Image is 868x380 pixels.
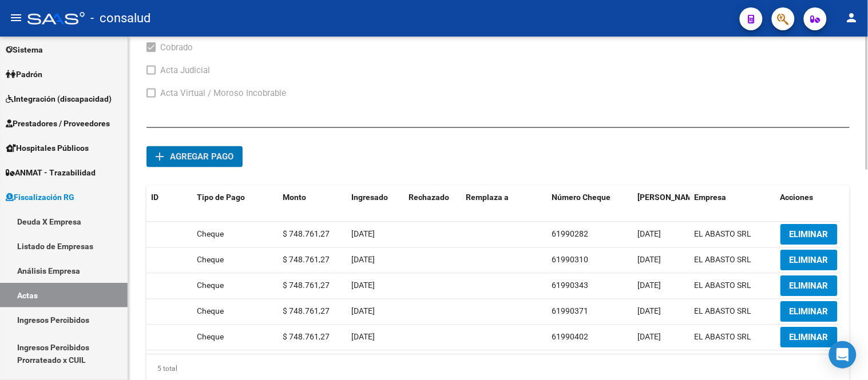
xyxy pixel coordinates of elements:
[780,327,838,348] button: ELIMINAR
[6,142,89,154] span: Hospitales Públicos
[695,307,752,316] span: EL ABASTO SRL
[695,230,752,239] span: EL ABASTO SRL
[695,281,752,290] span: EL ABASTO SRL
[192,186,278,223] datatable-header-cell: Tipo de Pago
[197,230,224,239] span: Cheque
[695,333,752,342] span: EL ABASTO SRL
[283,255,330,265] span: $ 748.761,27
[633,186,690,223] datatable-header-cell: Fecha Valor
[197,193,245,202] span: Tipo de Pago
[552,333,588,342] span: 61990402
[347,186,404,223] datatable-header-cell: Ingresado
[776,186,862,223] datatable-header-cell: Acciones
[351,255,375,265] span: [DATE]
[829,341,857,369] div: Open Intercom Messenger
[9,11,23,25] mat-icon: menu
[409,193,449,202] span: Rechazado
[695,193,727,202] span: Empresa
[637,307,661,316] span: [DATE]
[637,193,699,202] span: [PERSON_NAME]
[283,193,306,202] span: Monto
[6,117,110,130] span: Prestadores / Proveedores
[637,281,661,290] span: [DATE]
[552,230,588,239] span: 61990282
[153,150,167,164] mat-icon: add
[197,255,224,265] span: Cheque
[695,255,752,265] span: EL ABASTO SRL
[552,255,588,265] span: 61990310
[790,281,829,291] span: ELIMINAR
[466,193,509,202] span: Remplaza a
[790,307,829,317] span: ELIMINAR
[351,281,375,290] span: [DATE]
[351,307,375,316] span: [DATE]
[637,333,661,342] span: [DATE]
[283,307,330,316] span: $ 748.761,27
[351,230,375,239] span: [DATE]
[780,225,838,245] button: ELIMINAR
[6,93,112,105] span: Integración (discapacidad)
[160,63,210,77] span: Acta Judicial
[780,193,814,202] span: Acciones
[780,250,838,271] button: ELIMINAR
[6,43,43,56] span: Sistema
[160,86,286,100] span: Acta Virtual / Moroso Incobrable
[845,11,859,25] mat-icon: person
[160,41,193,54] span: Cobrado
[552,193,611,202] span: Número Cheque
[90,6,150,31] span: - consalud
[780,302,838,322] button: ELIMINAR
[780,276,838,297] button: ELIMINAR
[790,230,829,240] span: ELIMINAR
[283,281,330,290] span: $ 748.761,27
[552,281,588,290] span: 61990343
[6,166,96,179] span: ANMAT - Trazabilidad
[351,333,375,342] span: [DATE]
[351,193,388,202] span: Ingresado
[170,152,233,162] span: Agregar pago
[6,191,74,203] span: Fiscalización RG
[151,193,158,202] span: ID
[146,186,192,223] datatable-header-cell: ID
[197,307,224,316] span: Cheque
[146,146,243,167] button: Agregar pago
[790,333,829,343] span: ELIMINAR
[690,186,776,223] datatable-header-cell: Empresa
[790,255,829,266] span: ELIMINAR
[461,186,547,223] datatable-header-cell: Remplaza a
[197,333,224,342] span: Cheque
[283,230,330,239] span: $ 748.761,27
[637,230,661,239] span: [DATE]
[637,255,661,265] span: [DATE]
[278,186,347,223] datatable-header-cell: Monto
[197,281,224,290] span: Cheque
[547,186,633,223] datatable-header-cell: Número Cheque
[6,68,42,81] span: Padrón
[404,186,461,223] datatable-header-cell: Rechazado
[283,333,330,342] span: $ 748.761,27
[552,307,588,316] span: 61990371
